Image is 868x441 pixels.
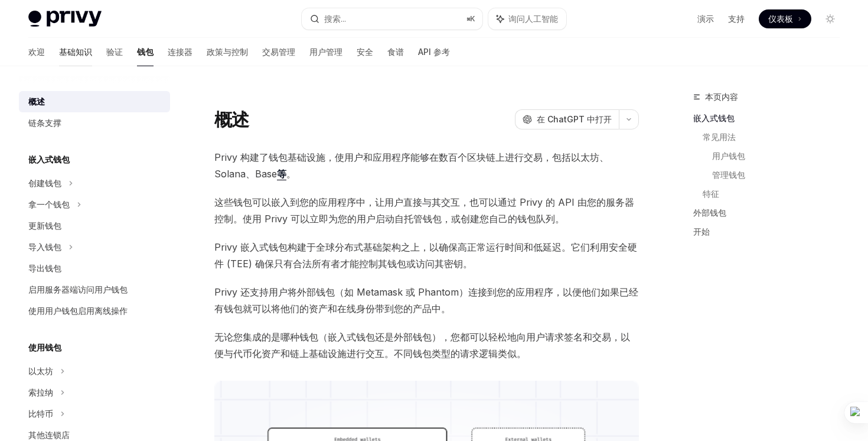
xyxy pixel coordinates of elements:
[387,47,404,57] font: 食谱
[309,47,342,57] font: 用户管理
[59,38,92,66] a: 基础知识
[28,387,53,397] font: 索拉纳
[28,342,61,352] font: 使用钱包
[19,91,170,112] a: 概述
[705,92,738,102] font: 本页内容
[759,9,811,28] a: 仪表板
[214,241,637,270] font: Privy 嵌入式钱包构建于全球分布式基础架构之上，以确保高正常运行时间和低延迟。它们利用安全硬件 (TEE) 确保只有合法所有者才能控制其钱包或访问其密钥。
[537,114,612,124] font: 在 ChatGPT 中打开
[19,215,170,236] a: 更新钱包
[214,151,609,180] font: Privy 构建了钱包基础设施，使用户和应用程序能够在数百个区块链上进行交易，包括以太坊、Solana、Base
[168,47,192,57] font: 连接器
[137,38,154,66] a: 钱包
[28,11,102,27] img: 灯光标志
[28,154,70,164] font: 嵌入式钱包
[324,14,346,24] font: 搜索...
[712,151,745,161] font: 用户钱包
[28,199,70,209] font: 拿一个钱包
[418,38,450,66] a: API 参考
[106,47,123,57] font: 验证
[28,118,61,128] font: 链条支撑
[693,109,849,128] a: 嵌入式钱包
[207,47,248,57] font: 政策与控制
[28,47,45,57] font: 欢迎
[697,14,714,24] font: 演示
[357,38,373,66] a: 安全
[728,14,745,24] font: 支持
[262,47,295,57] font: 交易管理
[712,166,849,184] a: 管理钱包
[168,38,192,66] a: 连接器
[693,207,726,218] font: 外部钱包
[508,14,558,24] font: 询问人工智能
[302,8,482,30] button: 搜索...⌘K
[28,263,61,273] font: 导出钱包
[277,168,286,180] font: 等
[28,306,128,316] font: 使用用户钱包启用离线操作
[488,8,566,30] button: 询问人工智能
[28,366,53,376] font: 以太坊
[466,14,470,23] font: ⌘
[19,300,170,322] a: 使用用户钱包启用离线操作
[693,203,849,222] a: 外部钱包
[703,189,719,199] font: 特征
[286,168,296,180] font: 。
[214,331,630,359] font: 无论您集成的是哪种钱包（嵌入式钱包还是外部钱包），您都可以轻松地向用户请求签名和交易，以便与代币化资产和链上基础设施进行交互。不同钱包类型的请求逻辑类似。
[515,109,619,129] button: 在 ChatGPT 中打开
[309,38,342,66] a: 用户管理
[277,168,286,180] a: 等
[697,13,714,25] a: 演示
[357,47,373,57] font: 安全
[712,170,745,180] font: 管理钱包
[387,38,404,66] a: 食谱
[768,14,793,24] font: 仪表板
[712,147,849,166] a: 用户钱包
[28,220,61,231] font: 更新钱包
[262,38,295,66] a: 交易管理
[693,222,849,241] a: 开始
[703,128,849,147] a: 常见用法
[693,113,735,123] font: 嵌入式钱包
[470,14,475,23] font: K
[214,196,634,225] font: 这些钱包可以嵌入到您的应用程序中，让用户直接与其交互，也可以通过 Privy 的 API 由您的服务器控制。使用 Privy 可以立即为您的用户启动自托管钱包，或创建您自己的钱包队列。
[214,109,249,130] font: 概述
[19,258,170,279] a: 导出钱包
[728,13,745,25] a: 支持
[214,286,638,314] font: Privy 还支持用户将外部钱包（如 Metamask 或 Phantom）连接到您的应用程序，以便他们如果已经有钱包就可以将他们的资产和在线身份带到您的产品中。
[207,38,248,66] a: 政策与控制
[28,430,70,440] font: 其他连锁店
[693,226,710,236] font: 开始
[19,279,170,300] a: 启用服务器端访问用户钱包
[28,96,45,106] font: 概述
[28,178,61,188] font: 创建钱包
[137,47,154,57] font: 钱包
[106,38,123,66] a: 验证
[28,284,128,294] font: 启用服务器端访问用户钱包
[418,47,450,57] font: API 参考
[28,408,53,419] font: 比特币
[821,9,840,28] button: 切换暗模式
[703,132,736,142] font: 常见用法
[28,242,61,252] font: 导入钱包
[59,47,92,57] font: 基础知识
[19,112,170,134] a: 链条支撑
[28,38,45,66] a: 欢迎
[703,184,849,203] a: 特征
